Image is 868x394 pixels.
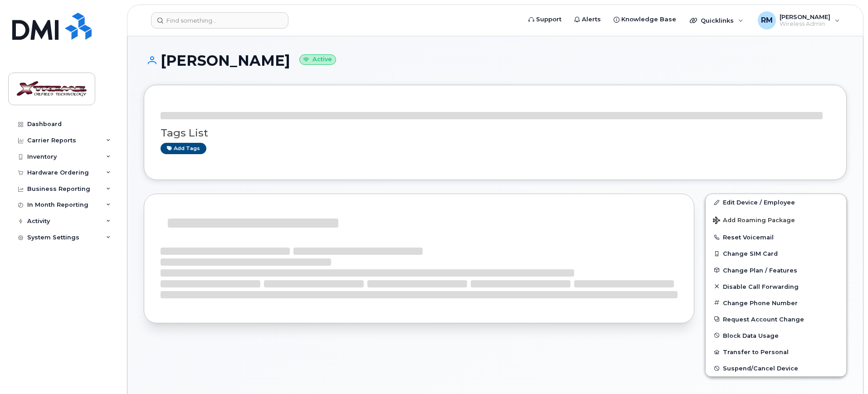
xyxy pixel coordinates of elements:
button: Transfer to Personal [706,344,846,360]
button: Change Phone Number [706,295,846,311]
button: Add Roaming Package [706,210,846,229]
button: Request Account Change [706,311,846,327]
button: Reset Voicemail [706,229,846,245]
h3: Tags List [161,127,830,139]
button: Disable Call Forwarding [706,278,846,295]
button: Block Data Usage [706,327,846,344]
button: Change Plan / Features [706,262,846,278]
a: Edit Device / Employee [706,194,846,210]
a: Add tags [161,143,206,154]
span: Add Roaming Package [713,217,795,225]
button: Suspend/Cancel Device [706,360,846,376]
h1: [PERSON_NAME] [144,53,847,68]
span: Suspend/Cancel Device [723,365,798,372]
span: Disable Call Forwarding [723,283,799,290]
small: Active [299,54,336,65]
span: Change Plan / Features [723,267,797,273]
button: Change SIM Card [706,245,846,262]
